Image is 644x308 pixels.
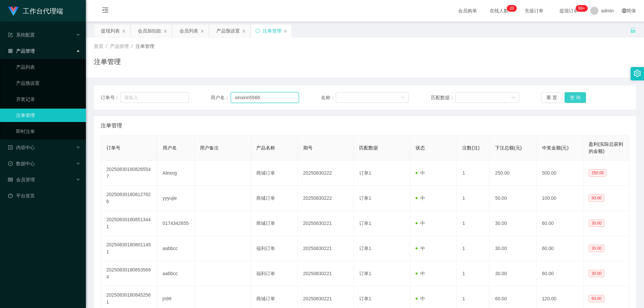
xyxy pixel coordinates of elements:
span: 产品名称 [256,145,275,150]
span: 60.00 [589,295,604,302]
td: 20250830222 [298,161,354,186]
td: 1 [457,186,490,211]
span: 中 [416,271,425,276]
span: 订单1 [359,221,371,226]
span: 匹配数据： [431,94,455,101]
td: 1 [457,261,490,286]
span: 期号 [303,145,313,150]
span: 注数(注) [462,145,479,150]
td: Alexng [157,161,195,186]
span: 盈利(实际总获利的金额) [589,141,623,154]
td: 20250830221 [298,236,354,261]
td: 20250830221 [298,211,354,236]
span: 中 [416,221,425,226]
span: 首页 [94,44,103,49]
td: 福利订单 [251,236,298,261]
i: 图标: unlock [630,27,636,33]
button: 重 置 [541,92,562,103]
i: 图标: menu-fold [94,0,117,22]
i: 图标: form [8,33,13,37]
input: 请输入 [231,92,299,103]
img: logo.9652507e.png [8,7,19,16]
span: 注单管理 [101,122,122,130]
span: 在线人数 [486,8,512,13]
span: 提现订单 [556,8,582,13]
td: 1 [457,211,490,236]
td: 50.00 [490,186,537,211]
div: 产品预设置 [216,24,240,37]
span: 中奖金额(元) [542,145,569,150]
p: 2 [509,5,512,12]
td: 20250830222 [298,186,354,211]
span: 用户名： [211,94,231,101]
span: 订单1 [359,246,371,251]
span: 会员管理 [8,177,35,182]
span: 内容中心 [8,145,35,150]
i: 图标: close [242,29,246,33]
td: 202508301808265547 [101,161,157,186]
a: 注单管理 [16,109,80,122]
span: 订单1 [359,195,371,201]
sup: 1028 [576,5,588,12]
td: 60.00 [537,261,584,286]
td: 500.00 [537,161,584,186]
td: aabbcc [157,261,195,286]
input: 请输入 [120,92,189,103]
span: 中 [416,296,425,301]
span: 用户备注 [200,145,219,150]
span: 匹配数据 [359,145,378,150]
span: 充值订单 [521,8,547,13]
div: 注单管理 [263,24,281,37]
td: 30.00 [490,211,537,236]
td: 60.00 [537,236,584,261]
i: 图标: sync [255,28,260,33]
i: 图标: check-circle-o [8,161,13,166]
div: 提现列表 [101,24,120,37]
span: 用户名 [163,145,177,150]
h1: 注单管理 [94,57,121,67]
div: 会员加扣款 [138,24,161,37]
td: 250.00 [490,161,537,186]
td: yyyujie [157,186,195,211]
span: 产品管理 [8,48,35,54]
a: 开奖记录 [16,93,80,106]
i: 图标: close [122,29,126,33]
span: 中 [416,170,425,176]
span: 订单1 [359,170,371,176]
span: / [106,44,107,49]
td: aabbcc [157,236,195,261]
td: 商城订单 [251,211,298,236]
span: 30.00 [589,270,604,277]
span: 产品管理 [110,44,129,49]
p: 0 [512,5,514,12]
div: 会员列表 [179,24,198,37]
span: 系统配置 [8,32,35,38]
td: 30.00 [490,261,537,286]
a: 产品列表 [16,60,80,74]
span: 30.00 [589,245,604,252]
a: 图标: dashboard平台首页 [8,189,80,202]
i: 图标: down [511,96,515,100]
i: 图标: down [401,96,405,100]
i: 图标: global [622,8,627,13]
h1: 工作台代理端 [23,0,63,22]
i: 图标: profile [8,145,13,150]
td: 20250830221 [298,261,354,286]
i: 图标: appstore-o [8,49,13,53]
span: 50.00 [589,194,604,202]
span: 名称： [321,94,336,101]
span: 250.00 [589,169,606,177]
td: 福利订单 [251,261,298,286]
td: 商城订单 [251,186,298,211]
span: 状态 [416,145,425,150]
a: 产品预设置 [16,76,80,90]
td: 1 [457,236,490,261]
span: 中 [416,195,425,201]
td: 1 [457,161,490,186]
span: 30.00 [589,220,604,227]
td: 100.00 [537,186,584,211]
span: / [131,44,133,49]
i: 图标: setting [634,70,641,77]
span: 订单1 [359,271,371,276]
sup: 20 [507,5,517,12]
